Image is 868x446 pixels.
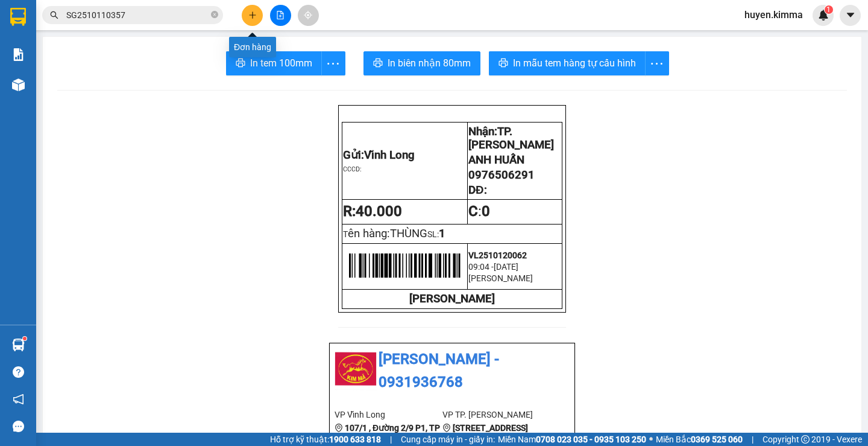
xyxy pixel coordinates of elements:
[211,11,218,18] span: close-circle
[335,348,570,393] li: [PERSON_NAME] - 0931936768
[801,435,810,444] span: copyright
[13,393,24,405] span: notification
[442,423,528,446] b: [STREET_ADDRESS][PERSON_NAME]
[482,203,490,220] span: 0
[12,78,25,91] img: warehouse-icon
[409,292,495,305] strong: [PERSON_NAME]
[373,58,383,69] span: printer
[13,421,24,432] span: message
[468,125,554,151] span: TP. [PERSON_NAME]
[388,56,471,71] span: In biên nhận 80mm
[348,227,427,240] span: ên hàng:
[12,339,25,351] img: warehouse-icon
[335,424,343,432] span: environment
[270,433,381,446] span: Hỗ trợ kỹ thuật:
[329,435,381,444] strong: 1900 633 818
[12,48,25,61] img: solution-icon
[250,56,312,71] span: In tem 100mm
[322,56,345,71] span: more
[735,7,813,22] span: huyen.kimma
[270,5,291,26] button: file-add
[343,203,402,220] strong: R:
[298,5,319,26] button: aim
[691,435,743,444] strong: 0369 525 060
[335,408,442,421] li: VP Vĩnh Long
[498,433,646,446] span: Miền Nam
[825,5,833,14] sup: 1
[343,148,415,162] span: Gửi:
[468,250,527,260] span: VL2510120062
[363,51,480,75] button: printerIn biên nhận 80mm
[468,153,524,167] span: ANH HUẤN
[66,8,209,22] input: Tìm tên, số ĐT hoặc mã đơn
[468,183,486,197] span: DĐ:
[50,11,58,19] span: search
[536,435,646,444] strong: 0708 023 035 - 0935 103 250
[468,262,494,272] span: 09:04 -
[489,51,646,75] button: printerIn mẫu tem hàng tự cấu hình
[390,433,392,446] span: |
[343,165,362,173] span: CCCD:
[656,433,743,446] span: Miền Bắc
[468,203,478,220] strong: C
[226,51,322,75] button: printerIn tem 100mm
[468,273,533,283] span: [PERSON_NAME]
[646,56,668,71] span: more
[356,203,402,220] span: 40.000
[645,51,669,75] button: more
[13,366,24,378] span: question-circle
[343,229,427,239] span: T
[752,433,753,446] span: |
[498,58,508,69] span: printer
[236,58,245,69] span: printer
[513,56,636,71] span: In mẫu tem hàng tự cấu hình
[321,51,345,75] button: more
[276,11,285,19] span: file-add
[442,424,451,432] span: environment
[840,5,861,26] button: caret-down
[439,227,445,240] span: 1
[10,8,26,26] img: logo-vxr
[468,168,535,182] span: 0976506291
[826,5,831,14] span: 1
[335,348,377,390] img: logo.jpg
[390,227,427,240] span: THÙNG
[649,437,653,442] span: ⚪️
[494,262,518,272] span: [DATE]
[242,5,263,26] button: plus
[442,408,550,421] li: VP TP. [PERSON_NAME]
[364,148,415,162] span: Vĩnh Long
[248,11,257,19] span: plus
[427,229,439,239] span: SL:
[845,10,856,21] span: caret-down
[468,203,490,220] span: :
[818,10,829,21] img: icon-new-feature
[211,10,218,21] span: close-circle
[401,433,495,446] span: Cung cấp máy in - giấy in:
[335,423,440,446] b: 107/1 , Đường 2/9 P1, TP Vĩnh Long
[304,11,312,19] span: aim
[468,125,554,151] span: Nhận:
[23,337,27,340] sup: 1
